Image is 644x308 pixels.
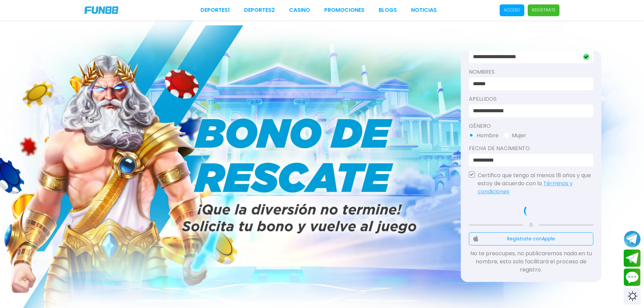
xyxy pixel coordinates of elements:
[469,122,593,130] label: Género
[324,6,364,14] a: Promociones
[504,131,526,139] button: Mujer
[624,268,641,286] button: Contact customer service
[504,7,520,13] p: Acceso
[624,288,641,305] div: Switch theme
[379,6,397,14] a: BLOGS
[469,222,593,228] p: Ó
[200,6,230,14] a: Deportes1
[478,171,593,195] p: Certifico que tengo al menos 18 años y que estoy de acuerdo con la
[624,250,641,267] button: Join telegram
[469,131,499,139] button: Hombre
[85,6,118,14] img: Company Logo
[469,249,593,274] p: No te preocupes, no publicaremos nada en tu nombre, esto solo facilitará el proceso de registro.
[532,7,555,13] p: Regístrate
[469,232,593,245] button: Regístrate conApple
[244,6,275,14] a: Deportes2
[624,230,641,248] button: Join telegram channel
[289,6,310,14] a: CASINO
[469,95,593,103] label: Apellidos
[478,179,573,195] a: Términos y condiciones
[469,144,593,152] label: Fecha de Nacimiento
[469,68,593,76] label: Nombres
[411,6,437,14] a: NOTICIAS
